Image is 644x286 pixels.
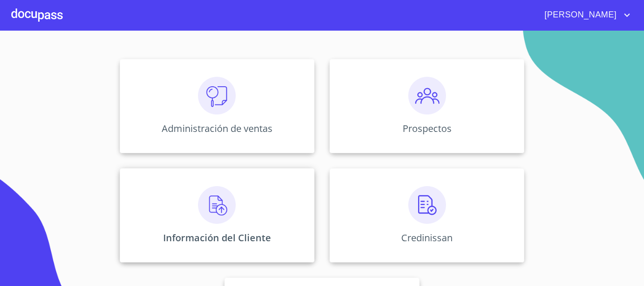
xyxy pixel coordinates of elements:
p: Credinissan [401,231,453,244]
img: carga.png [198,186,236,224]
img: consulta.png [198,77,236,114]
img: prospectos.png [408,77,446,114]
img: verificacion.png [408,186,446,224]
span: [PERSON_NAME] [537,8,621,23]
p: Prospectos [403,122,452,135]
p: Información del Cliente [163,231,271,244]
button: account of current user [537,8,633,23]
p: Administración de ventas [162,122,272,135]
